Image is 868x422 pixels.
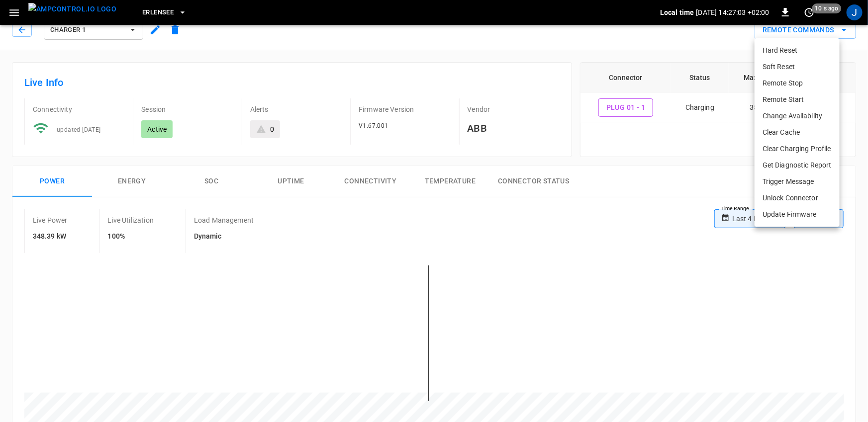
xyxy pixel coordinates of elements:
[755,124,840,141] li: Clear Cache
[755,75,840,91] li: Remote Stop
[755,157,840,173] li: Get Diagnostic Report
[755,59,840,75] li: Soft Reset
[755,91,840,108] li: Remote Start
[755,141,840,157] li: Clear Charging Profile
[755,173,840,190] li: Trigger Message
[755,206,840,223] li: Update Firmware
[755,190,840,206] li: Unlock Connector
[755,108,840,124] li: Change Availability
[755,42,840,59] li: Hard Reset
